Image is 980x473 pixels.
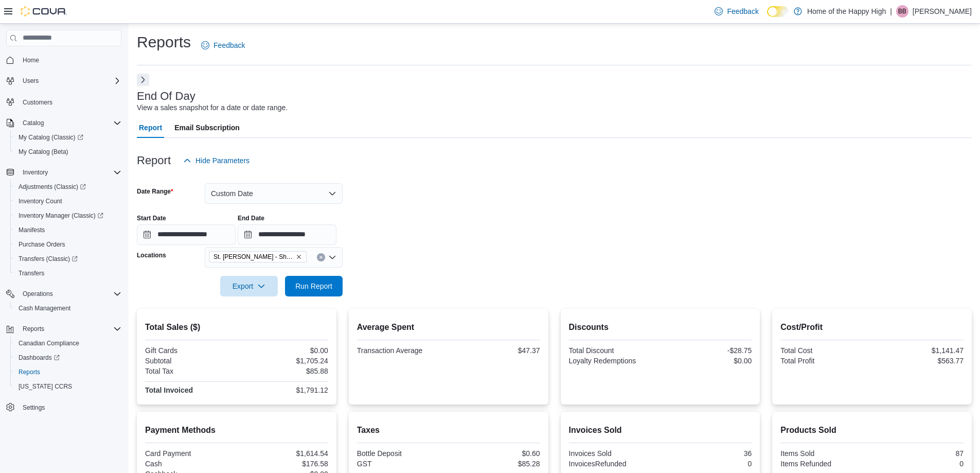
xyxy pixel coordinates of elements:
div: $176.58 [239,460,328,468]
div: Items Sold [780,449,870,458]
strong: Total Invoiced [145,386,193,394]
h2: Payment Methods [145,424,328,436]
a: Inventory Count [14,195,66,207]
button: Reports [2,322,126,336]
div: Subtotal [145,357,235,365]
img: Cova [21,6,67,16]
div: Loyalty Redemptions [569,357,658,365]
a: Reports [14,366,44,378]
div: -$28.75 [662,346,752,355]
button: Users [19,75,43,87]
span: Customers [19,95,121,108]
div: GST [357,460,447,468]
h2: Cost/Profit [780,321,964,334]
span: Adjustments (Classic) [19,183,86,191]
p: | [890,5,892,17]
button: Custom Date [205,183,343,204]
span: Inventory Count [14,195,121,207]
button: Export [220,276,278,296]
button: Customers [2,94,126,109]
span: Purchase Orders [19,240,65,249]
span: Manifests [19,226,45,234]
span: My Catalog (Classic) [19,133,83,142]
div: Gift Cards [145,346,235,355]
div: Items Refunded [780,460,870,468]
div: $1,614.54 [239,449,328,458]
span: Inventory Manager (Classic) [19,212,103,220]
span: Adjustments (Classic) [14,181,121,193]
span: Inventory [19,166,121,179]
a: Inventory Manager (Classic) [10,208,126,223]
h2: Taxes [357,424,540,436]
span: Canadian Compliance [14,337,121,349]
span: Export [226,276,272,296]
div: $47.37 [451,346,540,355]
span: Feedback [727,6,758,16]
a: Purchase Orders [14,238,69,251]
div: InvoicesRefunded [569,460,658,468]
nav: Complex example [6,48,121,442]
a: Adjustments (Classic) [14,181,90,193]
h3: End Of Day [137,90,195,102]
span: Home [23,56,39,64]
button: Users [2,74,126,88]
span: Purchase Orders [14,238,121,251]
div: Total Profit [780,357,870,365]
button: [US_STATE] CCRS [10,379,126,394]
h2: Total Sales ($) [145,321,328,334]
h2: Products Sold [780,424,964,436]
span: Dashboards [14,352,121,364]
h2: Discounts [569,321,752,334]
div: $563.77 [874,357,964,365]
span: Email Subscription [174,117,240,138]
div: View a sales snapshot for a date or date range. [137,102,288,113]
div: Cash [145,460,235,468]
span: Transfers (Classic) [14,253,121,265]
div: $85.88 [239,367,328,375]
button: Open list of options [328,253,336,261]
span: Reports [19,323,121,335]
button: Manifests [10,223,126,237]
div: $85.28 [451,460,540,468]
span: Run Report [295,281,332,291]
span: Settings [23,404,45,412]
span: Reports [23,325,44,333]
div: $1,141.47 [874,346,964,355]
span: My Catalog (Beta) [19,148,68,156]
span: Users [19,75,121,87]
div: $0.00 [239,346,328,355]
a: Customers [19,96,57,109]
div: Total Tax [145,367,235,375]
button: Reports [19,323,48,335]
span: Operations [23,290,53,298]
input: Dark Mode [767,6,789,17]
button: Inventory [2,165,126,180]
a: My Catalog (Beta) [14,146,73,158]
span: Home [19,54,121,66]
a: Transfers [14,267,48,279]
span: Canadian Compliance [19,339,79,347]
div: Total Discount [569,346,658,355]
label: Start Date [137,214,166,222]
a: Transfers (Classic) [10,252,126,266]
h2: Invoices Sold [569,424,752,436]
a: Home [19,54,43,66]
label: End Date [238,214,264,222]
span: Catalog [23,119,44,127]
span: Transfers [19,269,44,277]
a: [US_STATE] CCRS [14,380,76,393]
div: Invoices Sold [569,449,658,458]
h3: Report [137,154,171,167]
span: Settings [19,401,121,414]
a: Inventory Manager (Classic) [14,209,108,222]
span: Transfers [14,267,121,279]
button: Cash Management [10,301,126,316]
button: Remove St. Albert - Shoppes @ Giroux - Fire & Flower from selection in this group [296,254,302,260]
span: Reports [19,368,40,376]
span: Report [139,117,162,138]
button: Canadian Compliance [10,336,126,351]
a: Feedback [710,1,762,22]
span: Cash Management [19,304,70,312]
a: Transfers (Classic) [14,253,82,265]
